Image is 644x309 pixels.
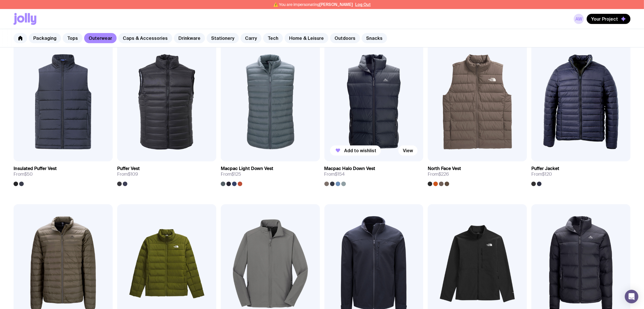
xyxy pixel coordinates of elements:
a: Snacks [362,33,387,43]
span: $226 [438,171,449,177]
span: From [14,171,33,177]
a: Drinkware [174,33,205,43]
span: Add to wishlist [344,148,376,153]
a: AW [574,14,584,24]
a: Tops [63,33,82,43]
a: Insulated Puffer VestFrom$50 [14,161,113,186]
a: Macpac Light Down VestFrom$125 [221,161,320,186]
a: Packaging [29,33,61,43]
a: North Face VestFrom$226 [428,161,527,186]
a: Outerwear [84,33,117,43]
span: From [428,171,449,177]
h3: Macpac Halo Down Vest [324,166,376,171]
a: Puffer JacketFrom$120 [531,161,630,186]
a: Home & Leisure [285,33,328,43]
a: Puffer VestFrom$109 [117,161,216,186]
a: Carry [241,33,261,43]
button: Add to wishlist [330,145,381,156]
button: Log Out [355,2,371,7]
button: Your Project [587,14,630,24]
a: Stationery [207,33,239,43]
span: $125 [232,171,241,177]
span: ⚠️ You are impersonating [273,2,353,7]
a: View [398,145,418,156]
span: [PERSON_NAME] [319,2,353,7]
a: Outdoors [330,33,360,43]
span: From [531,171,552,177]
span: Your Project [591,16,618,22]
h3: Puffer Vest [117,166,140,171]
span: From [117,171,138,177]
h3: Insulated Puffer Vest [14,166,57,171]
a: Caps & Accessories [118,33,172,43]
h3: Macpac Light Down Vest [221,166,273,171]
h3: North Face Vest [428,166,461,171]
span: From [221,171,241,177]
span: $154 [335,171,345,177]
a: Tech [263,33,283,43]
span: $120 [542,171,552,177]
span: $50 [24,171,33,177]
span: From [324,171,345,177]
h3: Puffer Jacket [531,166,559,171]
a: Macpac Halo Down VestFrom$154 [324,161,423,186]
div: Open Intercom Messenger [625,290,638,303]
span: $109 [128,171,138,177]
